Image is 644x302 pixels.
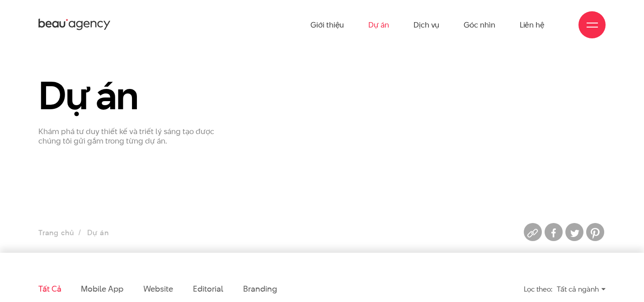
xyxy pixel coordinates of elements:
[557,281,606,297] div: Tất cả ngành
[81,283,123,294] a: Mobile app
[524,281,552,297] div: Lọc theo:
[38,127,218,146] p: Khám phá tư duy thiết kế và triết lý sáng tạo được chúng tôi gửi gắm trong từng dự án.
[143,283,173,294] a: Website
[38,283,61,294] a: Tất cả
[193,283,223,294] a: Editorial
[38,74,218,116] h1: Dự án
[38,228,74,238] a: Trang chủ
[243,283,277,294] a: Branding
